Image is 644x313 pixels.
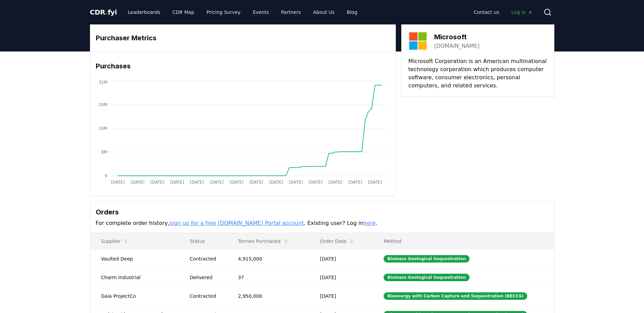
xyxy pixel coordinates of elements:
[363,220,375,226] a: here
[342,6,363,18] a: Blog
[269,180,283,185] tspan: [DATE]
[289,180,303,185] tspan: [DATE]
[90,287,179,305] td: Gaia ProjectCo
[90,7,117,17] a: CDR.fyi
[384,255,470,263] div: Biomass Geological Sequestration
[328,180,342,185] tspan: [DATE]
[190,274,222,281] div: Delivered
[434,42,480,50] a: [DOMAIN_NAME]
[229,180,243,185] tspan: [DATE]
[315,234,360,248] button: Order Date
[210,180,224,185] tspan: [DATE]
[122,6,166,18] a: Leaderboards
[384,274,470,281] div: Biomass Geological Sequestration
[170,180,184,185] tspan: [DATE]
[96,234,134,248] button: Supplier
[184,238,222,245] p: Status
[511,9,532,16] span: Log in
[309,287,373,305] td: [DATE]
[368,180,382,185] tspan: [DATE]
[308,6,340,18] a: About Us
[90,249,179,268] td: Vaulted Deep
[167,6,200,18] a: CDR Map
[98,126,107,131] tspan: 16M
[98,80,107,85] tspan: 32M
[150,180,164,185] tspan: [DATE]
[309,268,373,287] td: [DATE]
[201,6,246,18] a: Pricing Survey
[105,173,107,178] tspan: 0
[378,238,548,245] p: Method
[434,32,480,42] h3: Microsoft
[227,249,309,268] td: 4,915,000
[249,180,263,185] tspan: [DATE]
[276,6,306,18] a: Partners
[96,219,549,227] p: For complete order history, . Existing user? Log in .
[384,292,527,300] div: Bioenergy with Carbon Capture and Sequestration (BECCS)
[190,180,204,185] tspan: [DATE]
[111,180,125,185] tspan: [DATE]
[468,6,538,18] nav: Main
[122,6,363,18] nav: Main
[348,180,362,185] tspan: [DATE]
[96,61,390,71] h3: Purchases
[90,268,179,287] td: Charm Industrial
[468,6,504,18] a: Contact us
[105,8,108,16] span: .
[101,150,107,154] tspan: 8M
[233,234,294,248] button: Tonnes Purchased
[90,8,117,16] span: CDR fyi
[247,6,274,18] a: Events
[190,293,222,299] div: Contracted
[309,249,373,268] td: [DATE]
[408,32,427,50] img: Microsoft-logo
[96,207,549,217] h3: Orders
[309,180,323,185] tspan: [DATE]
[227,287,309,305] td: 2,950,000
[130,180,144,185] tspan: [DATE]
[98,102,107,107] tspan: 24M
[408,57,547,90] p: Microsoft Corporation is an American multinational technology corporation which produces computer...
[96,33,390,43] h3: Purchaser Metrics
[190,255,222,262] div: Contracted
[227,268,309,287] td: 37
[169,220,304,226] a: sign up for a free [DOMAIN_NAME] Portal account
[506,6,538,18] a: Log in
